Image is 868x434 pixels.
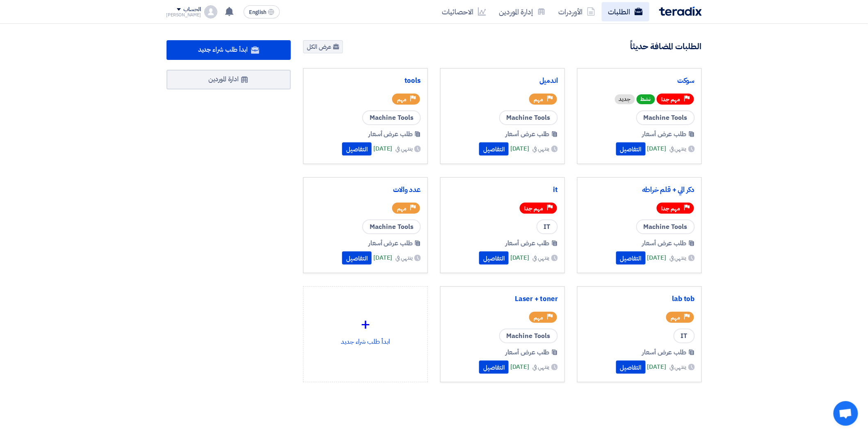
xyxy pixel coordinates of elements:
[616,142,646,155] button: التفاصيل
[362,110,421,125] span: Machine Tools
[510,362,529,372] span: [DATE]
[167,70,291,89] a: ادارة الموردين
[447,186,558,194] a: it
[505,238,550,248] span: طلب عرض أسعار
[310,186,421,194] a: عدد والات
[310,77,421,85] a: tools
[616,361,646,374] button: التفاصيل
[671,314,681,322] span: مهم
[642,129,687,139] span: طلب عرض أسعار
[373,253,392,263] span: [DATE]
[616,251,646,265] button: التفاصيل
[659,7,702,16] img: Teradix logo
[499,110,558,125] span: Machine Tools
[396,144,413,153] span: ينتهي في
[584,186,695,194] a: دكر الي + قلم خراطه
[493,2,552,21] a: إدارة الموردين
[537,219,558,234] span: IT
[342,142,372,155] button: التفاصيل
[436,2,493,21] a: الاحصائيات
[342,251,372,265] button: التفاصيل
[249,9,266,15] span: English
[534,314,544,322] span: مهم
[534,96,544,103] span: مهم
[310,312,421,337] div: +
[362,219,421,234] span: Machine Tools
[662,96,681,103] span: مهم جدا
[662,205,681,212] span: مهم جدا
[505,347,550,357] span: طلب عرض أسعار
[204,5,217,18] img: profile_test.png
[602,2,649,21] a: الطلبات
[636,219,695,234] span: Machine Tools
[637,94,655,104] span: نشط
[552,2,602,21] a: الأوردرات
[397,96,407,103] span: مهم
[244,5,280,18] button: English
[310,293,421,365] div: ابدأ طلب شراء جديد
[669,363,686,371] span: ينتهي في
[834,401,858,426] a: Open chat
[647,253,666,263] span: [DATE]
[396,254,413,262] span: ينتهي في
[167,13,201,17] div: [PERSON_NAME]
[198,45,248,55] span: ابدأ طلب شراء جديد
[397,205,407,212] span: مهم
[479,361,509,374] button: التفاصيل
[532,144,549,153] span: ينتهي في
[674,329,695,343] span: IT
[647,362,666,372] span: [DATE]
[479,142,509,155] button: التفاصيل
[584,77,695,85] a: سوكت
[615,94,635,104] div: جديد
[669,144,686,153] span: ينتهي في
[303,40,343,53] a: عرض الكل
[630,41,702,52] h4: الطلبات المضافة حديثاً
[447,295,558,303] a: Laser + toner
[642,238,687,248] span: طلب عرض أسعار
[510,253,529,263] span: [DATE]
[669,254,686,262] span: ينتهي في
[525,205,544,212] span: مهم جدا
[636,110,695,125] span: Machine Tools
[505,129,550,139] span: طلب عرض أسعار
[373,144,392,153] span: [DATE]
[647,144,666,153] span: [DATE]
[499,329,558,343] span: Machine Tools
[532,254,549,262] span: ينتهي في
[479,251,509,265] button: التفاصيل
[183,6,201,13] div: الحساب
[368,129,413,139] span: طلب عرض أسعار
[510,144,529,153] span: [DATE]
[532,363,549,371] span: ينتهي في
[642,347,687,357] span: طلب عرض أسعار
[584,295,695,303] a: lab tob
[368,238,413,248] span: طلب عرض أسعار
[447,77,558,85] a: اندميل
